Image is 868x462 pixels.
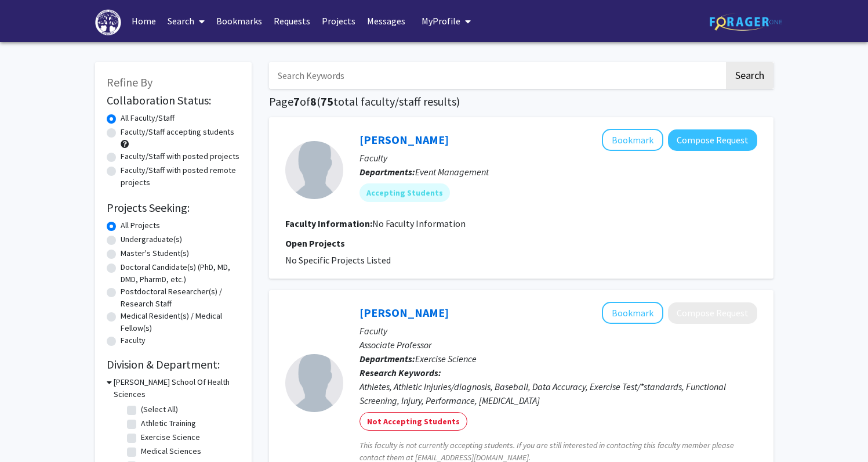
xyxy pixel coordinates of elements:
[359,183,450,202] mat-chip: Accepting Students
[668,302,757,324] button: Compose Request to Dan Tarara
[359,305,449,320] a: [PERSON_NAME]
[293,94,300,109] span: 7
[359,151,757,165] p: Faculty
[210,1,268,41] a: Bookmarks
[269,95,773,109] h1: Page of ( total faculty/staff results)
[359,324,757,338] p: Faculty
[121,247,189,259] label: Master's Student(s)
[359,166,415,178] b: Departments:
[114,376,240,400] h3: [PERSON_NAME] School Of Health Sciences
[359,380,757,407] div: Athletes, Athletic Injuries/diagnosis, Baseball, Data Accuracy, Exercise Test/*standards, Functio...
[107,358,240,371] h2: Division & Department:
[361,1,411,41] a: Messages
[121,112,175,124] label: All Faculty/Staff
[121,126,234,138] label: Faculty/Staff accepting students
[422,15,460,27] span: My Profile
[415,353,477,364] span: Exercise Science
[126,1,162,41] a: Home
[141,445,201,457] label: Medical Sciences
[141,431,200,443] label: Exercise Science
[121,233,182,246] label: Undergraduate(s)
[141,417,196,429] label: Athletic Training
[121,286,240,310] label: Postdoctoral Researcher(s) / Research Staff
[310,94,317,109] span: 8
[415,166,489,178] span: Event Management
[726,62,773,89] button: Search
[107,201,240,215] h2: Projects Seeking:
[372,218,466,229] span: No Faculty Information
[121,261,240,286] label: Doctoral Candidate(s) (PhD, MD, DMD, PharmD, etc.)
[710,13,782,31] img: ForagerOne Logo
[121,219,160,232] label: All Projects
[162,1,210,41] a: Search
[121,164,240,189] label: Faculty/Staff with posted remote projects
[95,9,122,35] img: High Point University Logo
[316,1,361,41] a: Projects
[359,412,467,431] mat-chip: Not Accepting Students
[602,129,663,151] button: Add Brianna Clark to Bookmarks
[121,310,240,334] label: Medical Resident(s) / Medical Fellow(s)
[602,302,663,324] button: Add Dan Tarara to Bookmarks
[141,403,178,416] label: (Select All)
[9,410,49,453] iframe: Chat
[121,334,146,346] label: Faculty
[121,150,239,163] label: Faculty/Staff with posted projects
[359,132,449,147] a: [PERSON_NAME]
[285,218,372,229] b: Faculty Information:
[359,338,757,352] p: Associate Professor
[668,129,757,151] button: Compose Request to Brianna Clark
[321,94,333,109] span: 75
[359,367,441,378] b: Research Keywords:
[107,93,240,107] h2: Collaboration Status:
[268,1,316,41] a: Requests
[359,353,415,364] b: Departments:
[285,236,757,250] p: Open Projects
[269,62,724,89] input: Search Keywords
[285,254,391,266] span: No Specific Projects Listed
[107,75,152,89] span: Refine By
